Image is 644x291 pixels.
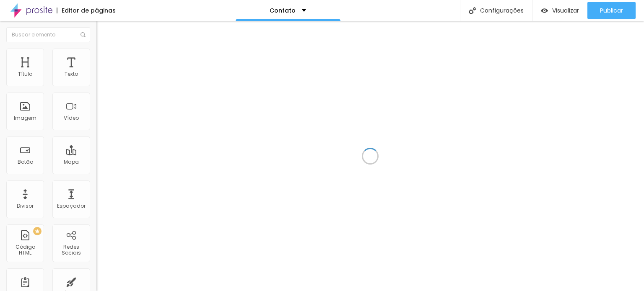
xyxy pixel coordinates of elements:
font: Publicar [600,6,623,15]
input: Buscar elemento [6,27,90,42]
font: Configurações [480,6,524,15]
img: view-1.svg [541,7,548,14]
font: Vídeo [64,114,79,121]
img: Ícone [469,7,476,14]
font: Código HTML [16,243,35,256]
font: Título [18,70,32,77]
font: Visualizar [552,6,579,15]
font: Contato [270,6,296,15]
font: Imagem [14,114,36,121]
font: Redes Sociais [62,243,81,256]
font: Botão [18,158,33,165]
font: Mapa [64,158,79,165]
button: Publicar [587,2,636,19]
font: Texto [65,70,78,77]
img: Ícone [80,32,86,37]
button: Visualizar [532,2,587,19]
font: Espaçador [57,202,86,209]
font: Editor de páginas [62,6,116,15]
font: Divisor [17,202,34,209]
